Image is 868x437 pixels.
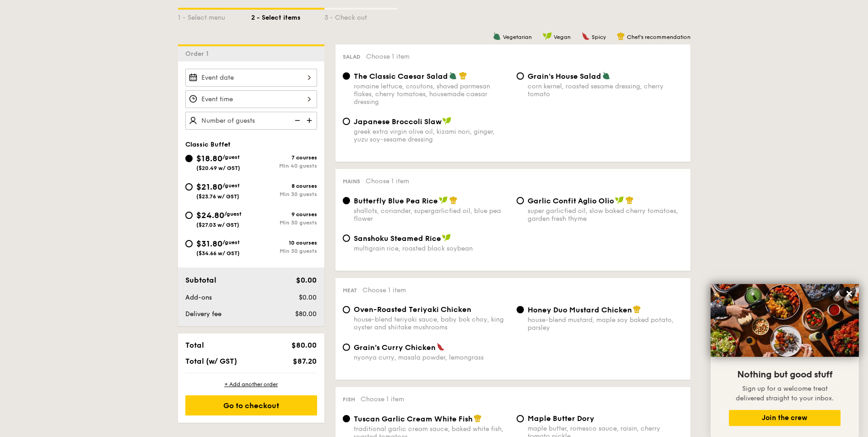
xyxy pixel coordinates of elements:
[251,10,324,22] div: 2 - Select items
[442,234,451,242] img: icon-vegan.f8ff3823.svg
[528,414,594,423] span: Maple Butter Dory
[361,395,404,403] span: Choose 1 item
[251,211,317,218] div: 9 courses
[185,341,204,350] span: Total
[528,72,601,81] span: Grain's House Salad
[343,178,360,185] span: Mains
[366,53,410,60] span: Choose 1 item
[528,207,683,223] div: super garlicfied oil, slow baked cherry tomatoes, garden fresh thyme
[251,163,317,169] div: Min 40 guests
[437,343,445,351] img: icon-spicy.37a8142b.svg
[343,396,355,403] span: Fish
[185,90,317,108] input: Event time
[185,69,317,87] input: Event date
[517,197,524,204] input: Garlic Confit Aglio Oliosuper garlicfied oil, slow baked cherry tomatoes, garden fresh thyme
[439,196,448,204] img: icon-vegan.f8ff3823.svg
[627,34,690,40] span: Chef's recommendation
[185,183,193,191] input: $21.80/guest($23.76 w/ GST)8 coursesMin 30 guests
[617,32,625,40] img: icon-chef-hat.a58ddaea.svg
[442,117,452,125] img: icon-vegan.f8ff3823.svg
[303,112,317,129] img: icon-add.58712e84.svg
[517,72,524,80] input: Grain's House Saladcorn kernel, roasted sesame dressing, cherry tomato
[343,415,350,422] input: Tuscan Garlic Cream White Fishtraditional garlic cream sauce, baked white fish, roasted tomatoes
[633,305,641,313] img: icon-chef-hat.a58ddaea.svg
[615,196,624,204] img: icon-vegan.f8ff3823.svg
[493,32,501,40] img: icon-vegetarian.fe4039eb.svg
[196,193,239,200] span: ($23.76 w/ GST)
[251,183,317,189] div: 8 courses
[362,286,406,294] span: Choose 1 item
[543,32,552,40] img: icon-vegan.f8ff3823.svg
[196,165,240,171] span: ($20.49 w/ GST)
[224,211,242,217] span: /guest
[185,212,193,219] input: $24.80/guest($27.03 w/ GST)9 coursesMin 30 guests
[196,210,224,220] span: $24.80
[625,196,634,204] img: icon-chef-hat.a58ddaea.svg
[737,369,832,380] span: Nothing but good stuff
[185,240,193,247] input: $31.80/guest($34.66 w/ GST)10 coursesMin 30 guests
[354,117,442,126] span: Japanese Broccoli Slaw
[354,245,509,252] div: multigrain rice, roasted black soybean
[354,72,448,81] span: The Classic Caesar Salad
[528,82,683,98] div: corn kernel, roasted sesame dressing, cherry tomato
[354,82,509,106] div: romaine lettuce, croutons, shaved parmesan flakes, cherry tomatoes, housemade caesar dressing
[343,197,350,204] input: Butterfly Blue Pea Riceshallots, coriander, supergarlicfied oil, blue pea flower
[251,219,317,226] div: Min 30 guests
[222,239,240,246] span: /guest
[366,177,409,185] span: Choose 1 item
[185,357,237,366] span: Total (w/ GST)
[343,306,350,313] input: Oven-Roasted Teriyaki Chickenhouse-blend teriyaki sauce, baby bok choy, king oyster and shiitake ...
[185,395,317,415] div: Go to checkout
[296,276,317,284] span: $0.00
[343,72,350,80] input: The Classic Caesar Saladromaine lettuce, croutons, shaved parmesan flakes, cherry tomatoes, house...
[293,357,317,366] span: $87.20
[354,316,509,331] div: house-blend teriyaki sauce, baby bok choy, king oyster and shiitake mushrooms
[343,287,357,294] span: Meat
[324,10,398,22] div: 3 - Check out
[251,240,317,246] div: 10 courses
[222,154,240,160] span: /guest
[354,343,436,352] span: Grain's Curry Chicken
[842,286,857,301] button: Close
[196,222,239,228] span: ($27.03 w/ GST)
[295,310,317,318] span: $80.00
[354,305,471,314] span: Oven-Roasted Teriyaki Chicken
[592,34,606,40] span: Spicy
[517,306,524,313] input: Honey Duo Mustard Chickenhouse-blend mustard, maple soy baked potato, parsley
[354,128,509,143] div: greek extra virgin olive oil, kizami nori, ginger, yuzu soy-sesame dressing
[185,50,212,58] span: Order 1
[517,415,524,422] input: Maple Butter Dorymaple butter, romesco sauce, raisin, cherry tomato pickle
[354,234,441,243] span: Sanshoku Steamed Rice
[354,197,438,205] span: Butterfly Blue Pea Rice
[711,284,859,357] img: DSC07876-Edit02-Large.jpeg
[459,71,467,80] img: icon-chef-hat.a58ddaea.svg
[736,385,834,402] span: Sign up for a welcome treat delivered straight to your inbox.
[299,294,317,301] span: $0.00
[185,155,193,162] input: $18.80/guest($20.49 w/ GST)7 coursesMin 40 guests
[729,410,841,426] button: Join the crew
[354,207,509,223] div: shallots, coriander, supergarlicfied oil, blue pea flower
[222,182,240,189] span: /guest
[196,153,222,164] span: $18.80
[449,196,458,204] img: icon-chef-hat.a58ddaea.svg
[528,197,614,205] span: Garlic Confit Aglio Olio
[251,248,317,254] div: Min 30 guests
[185,276,216,284] span: Subtotal
[251,191,317,197] div: Min 30 guests
[185,294,212,301] span: Add-ons
[290,112,303,129] img: icon-reduce.1d2dbef1.svg
[528,306,632,314] span: Honey Duo Mustard Chicken
[343,235,350,242] input: Sanshoku Steamed Ricemultigrain rice, roasted black soybean
[354,415,473,423] span: Tuscan Garlic Cream White Fish
[343,118,350,125] input: Japanese Broccoli Slawgreek extra virgin olive oil, kizami nori, ginger, yuzu soy-sesame dressing
[185,310,221,318] span: Delivery fee
[196,239,222,249] span: $31.80
[343,344,350,351] input: Grain's Curry Chickennyonya curry, masala powder, lemongrass
[582,32,590,40] img: icon-spicy.37a8142b.svg
[251,154,317,161] div: 7 courses
[354,354,509,361] div: nyonya curry, masala powder, lemongrass
[528,316,683,332] div: house-blend mustard, maple soy baked potato, parsley
[196,250,240,257] span: ($34.66 w/ GST)
[449,71,457,80] img: icon-vegetarian.fe4039eb.svg
[343,54,361,60] span: Salad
